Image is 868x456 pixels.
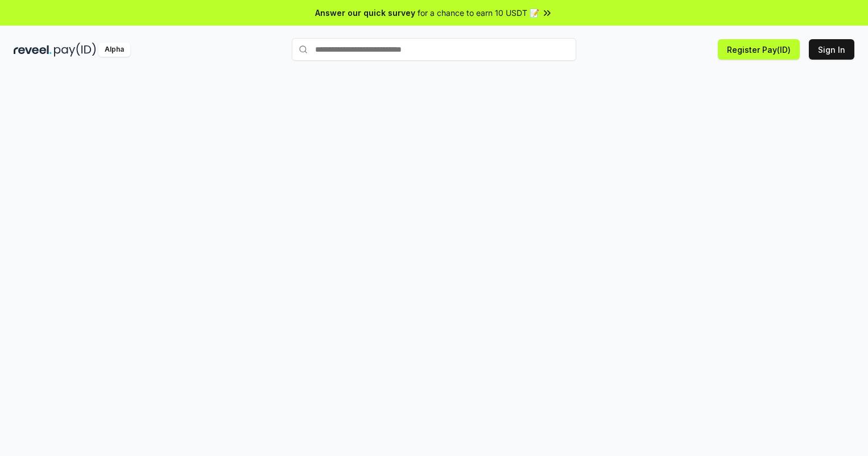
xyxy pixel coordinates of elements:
[418,7,539,19] span: for a chance to earn 10 USDT 📝
[718,39,800,60] button: Register Pay(ID)
[315,7,415,19] span: Answer our quick survey
[54,43,96,57] img: pay_id
[98,43,130,57] div: Alpha
[809,39,854,60] button: Sign In
[14,43,52,57] img: reveel_dark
